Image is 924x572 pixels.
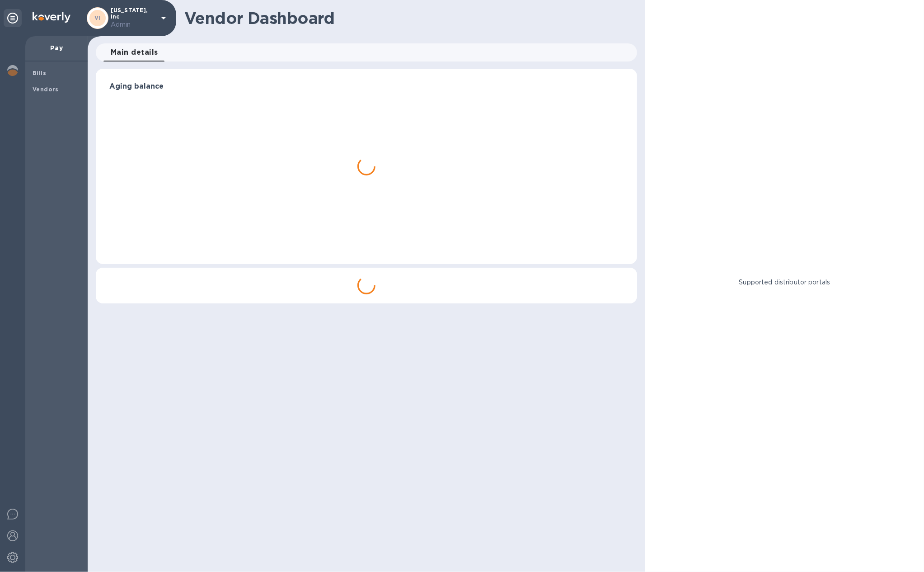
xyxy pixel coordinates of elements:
b: Bills [33,70,46,76]
img: Logo [33,12,70,23]
p: Admin [111,20,156,29]
p: [US_STATE], Inc [111,7,156,29]
div: Unpin categories [4,9,22,27]
span: Main details [111,46,158,59]
p: Pay [33,43,80,52]
b: Vendors [33,86,59,93]
b: VI [94,14,101,21]
h1: Vendor Dashboard [184,9,631,28]
p: Supported distributor portals [739,278,830,287]
h3: Aging balance [109,82,624,91]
